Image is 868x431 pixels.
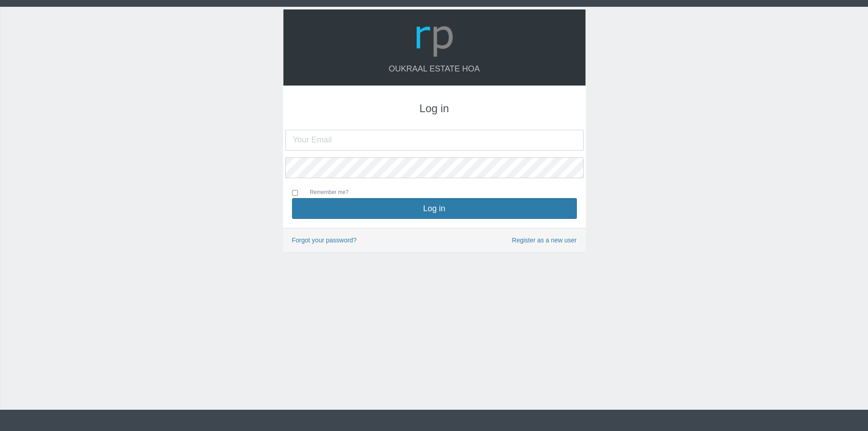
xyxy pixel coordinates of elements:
[292,237,357,244] a: Forgot your password?
[285,130,584,151] input: Your Email
[292,65,576,74] h4: Oukraal Estate HOA
[512,235,576,246] a: Register as a new user
[413,16,456,60] img: Logo
[292,198,577,219] button: Log in
[292,190,298,196] input: Remember me?
[301,188,349,198] label: Remember me?
[292,103,577,114] h3: Log in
